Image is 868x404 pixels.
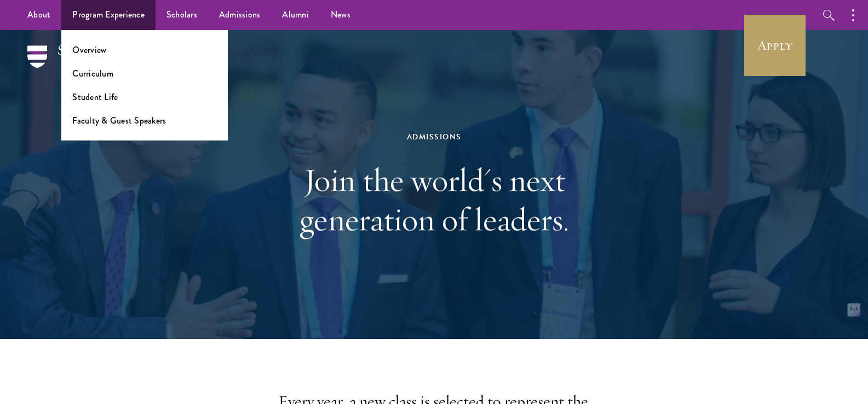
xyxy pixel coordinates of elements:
[27,45,142,84] img: Schwarzman Scholars
[72,67,113,80] a: Curriculum
[245,130,623,144] div: Admissions
[72,44,106,56] a: Overview
[245,160,623,239] h1: Join the world's next generation of leaders.
[744,15,806,76] a: Apply
[72,91,118,103] a: Student Life
[72,114,166,127] a: Faculty & Guest Speakers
